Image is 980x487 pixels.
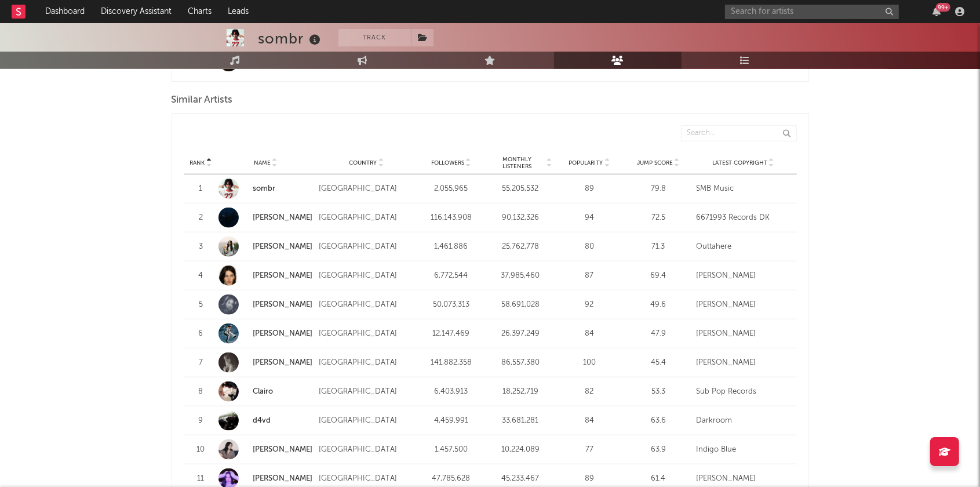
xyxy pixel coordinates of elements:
[420,473,483,485] div: 47,785,628
[420,386,483,398] div: 6,403,913
[190,386,213,398] div: 8
[218,295,314,315] a: [PERSON_NAME]
[420,415,483,427] div: 4,459,991
[319,183,414,195] div: [GEOGRAPHIC_DATA]
[319,444,414,456] div: [GEOGRAPHIC_DATA]
[319,473,414,485] div: [GEOGRAPHIC_DATA]
[489,415,552,427] div: 33,681,281
[319,212,414,224] div: [GEOGRAPHIC_DATA]
[558,212,621,224] div: 94
[489,473,552,485] div: 45,233,467
[253,214,313,221] a: [PERSON_NAME]
[489,270,552,282] div: 37,985,460
[253,272,313,279] a: [PERSON_NAME]
[254,159,271,166] span: Name
[253,359,313,366] a: [PERSON_NAME]
[627,241,690,253] div: 71.3
[489,328,552,340] div: 26,397,249
[420,212,483,224] div: 116,143,908
[190,270,213,282] div: 4
[558,357,621,369] div: 100
[696,386,791,398] div: Sub Pop Records
[253,301,313,308] a: [PERSON_NAME]
[627,357,690,369] div: 45.4
[627,299,690,311] div: 49.6
[253,475,313,482] a: [PERSON_NAME]
[420,299,483,311] div: 50,073,313
[190,415,213,427] div: 9
[696,444,791,456] div: Indigo Blue
[190,183,213,195] div: 1
[218,208,314,228] a: [PERSON_NAME]
[696,183,791,195] div: SMB Music
[627,444,690,456] div: 63.9
[627,328,690,340] div: 47.9
[420,183,483,195] div: 2,055,965
[489,444,552,456] div: 10,224,089
[696,473,791,485] div: [PERSON_NAME]
[932,7,941,16] button: 99+
[253,243,313,250] a: [PERSON_NAME]
[558,299,621,311] div: 92
[725,5,899,19] input: Search for artists
[627,270,690,282] div: 69.4
[319,270,414,282] div: [GEOGRAPHIC_DATA]
[489,299,552,311] div: 58,691,028
[489,212,552,224] div: 90,132,326
[627,473,690,485] div: 61.4
[696,241,791,253] div: Outtahere
[349,159,377,166] span: Country
[558,270,621,282] div: 87
[218,266,314,286] a: [PERSON_NAME]
[190,241,213,253] div: 3
[696,299,791,311] div: [PERSON_NAME]
[319,357,414,369] div: [GEOGRAPHIC_DATA]
[696,357,791,369] div: [PERSON_NAME]
[489,156,545,170] span: Monthly Listeners
[696,415,791,427] div: Darkroom
[489,241,552,253] div: 25,762,778
[319,415,414,427] div: [GEOGRAPHIC_DATA]
[218,324,314,344] a: [PERSON_NAME]
[190,159,205,166] span: Rank
[558,386,621,398] div: 82
[218,179,314,199] a: sombr
[696,270,791,282] div: [PERSON_NAME]
[420,328,483,340] div: 12,147,469
[319,328,414,340] div: [GEOGRAPHIC_DATA]
[627,212,690,224] div: 72.5
[569,159,603,166] span: Popularity
[627,386,690,398] div: 53.3
[258,29,324,48] div: sombr
[218,410,314,431] a: d4vd
[319,241,414,253] div: [GEOGRAPHIC_DATA]
[627,183,690,195] div: 79.8
[558,241,621,253] div: 80
[936,3,950,12] div: 99 +
[218,237,314,257] a: [PERSON_NAME]
[420,241,483,253] div: 1,461,886
[319,299,414,311] div: [GEOGRAPHIC_DATA]
[338,29,411,46] button: Track
[190,444,213,456] div: 10
[190,357,213,369] div: 7
[637,159,673,166] span: Jump Score
[319,386,414,398] div: [GEOGRAPHIC_DATA]
[420,444,483,456] div: 1,457,500
[253,330,313,337] a: [PERSON_NAME]
[420,357,483,369] div: 141,882,358
[696,212,791,224] div: 6671993 Records DK
[712,159,767,166] span: Latest Copyright
[218,381,314,402] a: Clairo
[489,183,552,195] div: 55,205,532
[696,328,791,340] div: [PERSON_NAME]
[253,446,313,453] a: [PERSON_NAME]
[558,183,621,195] div: 89
[420,270,483,282] div: 6,772,544
[190,328,213,340] div: 6
[253,185,276,192] a: sombr
[558,444,621,456] div: 77
[190,299,213,311] div: 5
[190,212,213,224] div: 2
[681,125,797,141] input: Search...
